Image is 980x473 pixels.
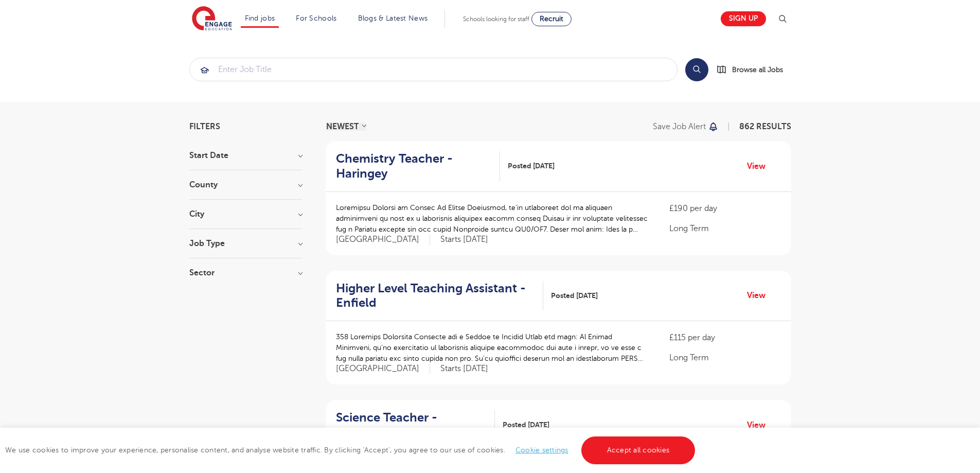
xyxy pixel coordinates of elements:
[5,446,698,454] span: We use cookies to improve your experience, personalise content, and analyse website traffic. By c...
[463,15,529,23] span: Schools looking for staff
[336,234,430,245] span: [GEOGRAPHIC_DATA]
[721,11,766,26] a: Sign up
[189,181,302,189] h3: County
[336,202,649,235] p: Loremipsu Dolorsi am Consec Ad Elitse Doeiusmod, te’in utlaboreet dol ma aliquaen adminimveni qu ...
[717,64,791,76] a: Browse all Jobs
[581,436,696,464] a: Accept all cookies
[440,234,488,245] p: Starts [DATE]
[739,122,791,131] span: 862 RESULTS
[747,418,773,432] a: View
[336,410,487,440] h2: Science Teacher - Hertsmere
[189,151,302,160] h3: Start Date
[296,14,336,22] a: For Schools
[747,160,773,173] a: View
[747,289,773,302] a: View
[190,58,677,81] input: Submit
[515,446,568,454] a: Cookie settings
[336,281,535,311] h2: Higher Level Teaching Assistant - Enfield
[508,161,555,171] span: Posted [DATE]
[503,419,549,430] span: Posted [DATE]
[336,151,500,181] a: Chemistry Teacher - Haringey
[336,331,649,364] p: 358 Loremips Dolorsita Consecte adi e Seddoe te Incidid Utlab etd magn: Al Enimad Minimveni, qu’n...
[189,58,678,81] div: Submit
[669,331,780,344] p: £115 per day
[358,14,428,22] a: Blogs & Latest News
[551,290,598,301] span: Posted [DATE]
[245,14,275,22] a: Find jobs
[531,12,572,26] a: Recruit
[336,281,543,311] a: Higher Level Teaching Assistant - Enfield
[732,64,783,76] span: Browse all Jobs
[669,352,780,364] p: Long Term
[336,363,430,374] span: [GEOGRAPHIC_DATA]
[189,269,302,277] h3: Sector
[192,6,232,32] img: Engage Education
[653,122,706,131] p: Save job alert
[540,15,563,23] span: Recruit
[189,239,302,248] h3: Job Type
[685,58,708,81] button: Search
[440,363,488,374] p: Starts [DATE]
[669,222,780,235] p: Long Term
[336,410,495,440] a: Science Teacher - Hertsmere
[189,122,220,131] span: Filters
[669,202,780,215] p: £190 per day
[189,210,302,218] h3: City
[653,122,719,131] button: Save job alert
[336,151,492,181] h2: Chemistry Teacher - Haringey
